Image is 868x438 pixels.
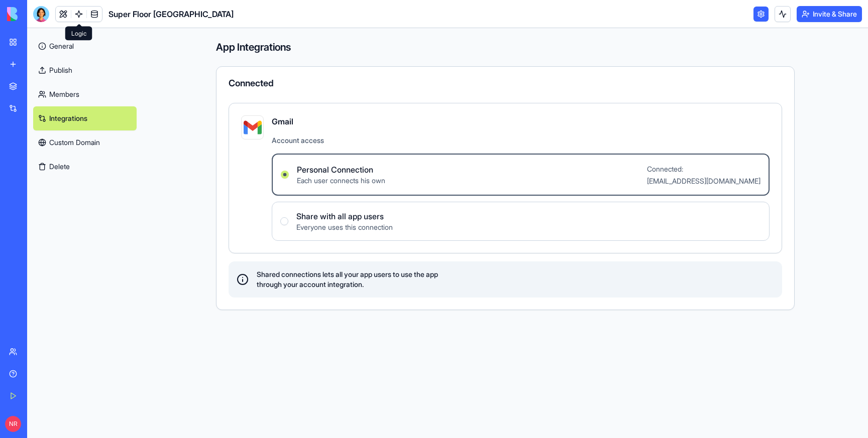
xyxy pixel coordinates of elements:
span: Each user connects his own [297,176,385,186]
span: Personal Connection [297,164,385,176]
h4: App Integrations [216,40,795,54]
span: Everyone uses this connection [296,222,393,232]
button: Personal ConnectionEach user connects his ownConnected:[EMAIL_ADDRESS][DOMAIN_NAME] [281,171,289,179]
span: Connected: [EMAIL_ADDRESS][DOMAIN_NAME] [647,165,761,185]
a: General [33,34,137,58]
img: logo [7,7,69,21]
button: Share with all app usersEveryone uses this connection [280,217,288,225]
a: Publish [33,58,137,82]
span: Super Floor [GEOGRAPHIC_DATA] [108,8,234,20]
a: Integrations [33,106,137,130]
span: Account access [272,135,770,145]
img: gmail [244,118,262,136]
div: Connected [229,79,782,88]
a: Members [33,82,137,106]
span: Share with all app users [296,210,393,222]
button: Delete [33,155,137,179]
div: Logic [65,27,92,41]
a: Custom Domain [33,130,137,155]
span: Shared connections lets all your app users to use the app through your account integration. [257,269,438,289]
span: NR [5,416,21,432]
button: Invite & Share [797,6,862,22]
span: Gmail [272,115,770,127]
